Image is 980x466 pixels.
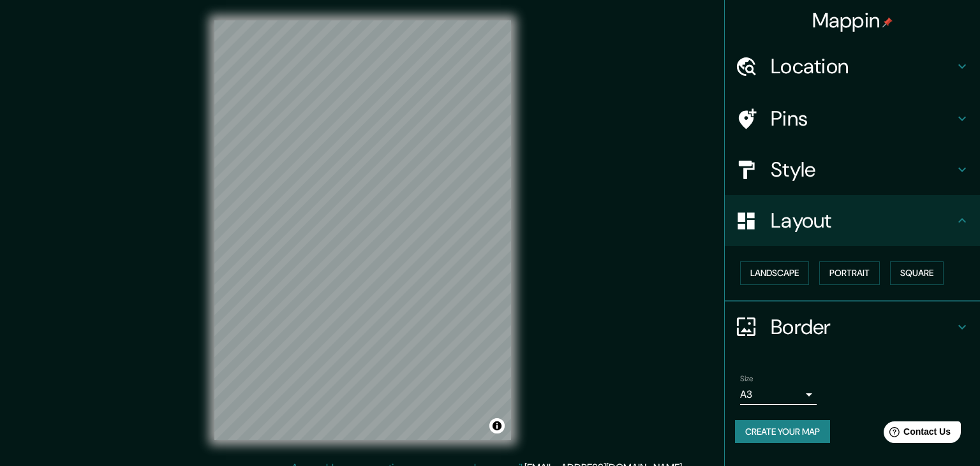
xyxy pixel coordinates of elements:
[740,261,809,285] button: Landscape
[740,373,754,384] label: Size
[725,41,980,92] div: Location
[819,261,880,285] button: Portrait
[812,8,893,33] h4: Mappin
[866,416,966,452] iframe: Help widget launcher
[725,195,980,246] div: Layout
[882,17,893,27] img: pin-icon.png
[740,384,817,405] div: A3
[214,20,511,440] canvas: Map
[771,208,954,233] h4: Layout
[725,302,980,353] div: Border
[771,314,954,340] h4: Border
[771,106,954,131] h4: Pins
[771,157,954,182] h4: Style
[890,261,944,285] button: Square
[735,420,830,444] button: Create your map
[725,144,980,195] div: Style
[725,93,980,144] div: Pins
[771,54,954,79] h4: Location
[489,418,505,433] button: Toggle attribution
